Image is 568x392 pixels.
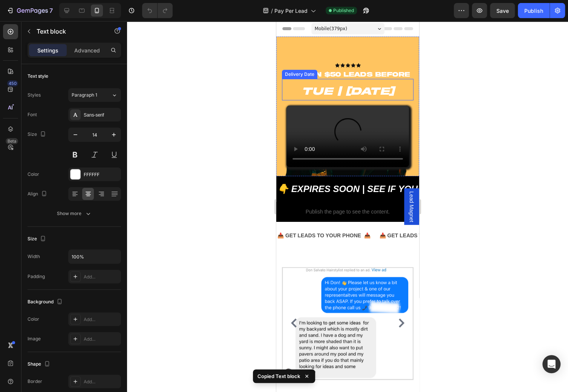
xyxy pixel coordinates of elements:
div: Color [28,316,39,323]
p: 📥 GET LEADS TO YOUR PHONE 📥 [103,210,196,219]
div: Color [28,171,39,178]
div: Add... [84,274,119,280]
p: 📥 GET LEADS TO YOUR PHONE 📥 [1,210,94,219]
div: Border [28,378,42,385]
p: Advanced [74,46,100,54]
div: Undo/Redo [142,3,173,18]
h2: 👇 EXPIRES SOON | SEE IF YOU QUALIFY 👇 [0,163,198,173]
div: Styles [28,92,41,98]
span: / [271,7,273,15]
div: Sans-serif [84,112,119,118]
div: Text style [28,73,48,80]
span: Paragraph 1 [72,92,97,98]
div: 450 [7,80,18,86]
div: Background [28,297,64,307]
div: Publish [524,7,543,15]
div: Image [28,335,41,342]
span: Save [496,8,509,14]
div: Shape [28,359,52,369]
div: Align [28,189,49,199]
button: Publish [518,3,550,18]
button: 7 [3,3,56,18]
p: Text block [37,27,101,36]
span: Pay Per Lead [274,7,308,15]
div: Font [28,111,37,118]
button: Paragraph 1 [68,88,121,102]
span: Published [333,7,354,14]
div: Add... [84,336,119,343]
button: Carousel Next Arrow [119,296,131,308]
div: Size [28,129,47,140]
button: Show more [28,207,121,220]
div: Add... [84,316,119,323]
p: Settings [37,46,58,54]
div: Width [28,253,40,260]
div: Beta [6,138,18,144]
div: Size [28,234,47,244]
div: Show more [57,210,92,217]
button: Carousel Back Arrow [12,296,24,308]
iframe: Design area [276,21,419,392]
div: Add... [84,378,119,385]
div: Open Intercom Messenger [542,355,560,373]
p: Copied Text block [257,372,300,380]
input: Auto [69,250,121,263]
p: 7 [49,6,53,15]
button: Save [490,3,515,18]
div: FFFFFF [84,171,119,178]
img: gempages_545460848018064575-ff14953c-04f0-4d38-b3cd-b55e84d5f859.png [6,236,137,367]
div: Padding [28,273,45,280]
